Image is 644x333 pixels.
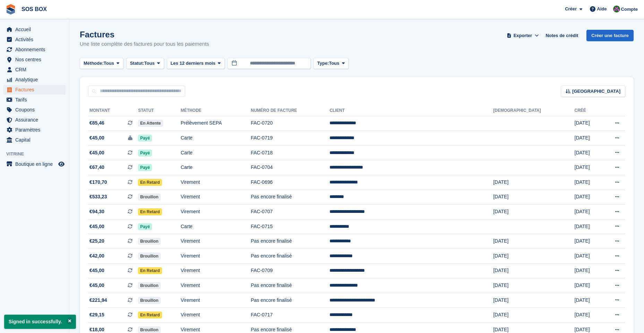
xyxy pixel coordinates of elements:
[181,219,251,234] td: Carte
[80,30,209,39] h1: Factures
[181,116,251,131] td: Prélèvement SEPA
[130,60,144,67] span: Statut:
[138,179,162,186] span: En retard
[565,6,577,12] span: Créer
[181,175,251,190] td: Virement
[89,237,104,245] span: €25,20
[89,193,107,200] span: €533,23
[15,75,57,84] span: Analytique
[251,190,329,205] td: Pas encore finalisé
[575,116,601,131] td: [DATE]
[575,219,601,234] td: [DATE]
[15,159,57,169] span: Boutique en ligne
[57,160,66,168] a: Boutique d'aperçu
[493,190,574,205] td: [DATE]
[575,234,601,249] td: [DATE]
[3,85,66,94] a: menu
[251,219,329,234] td: FAC-0715
[251,263,329,278] td: FAC-0709
[138,135,152,142] span: Payé
[89,223,104,230] span: €45,00
[575,190,601,205] td: [DATE]
[514,32,532,39] span: Exporter
[329,105,493,116] th: Client
[575,145,601,160] td: [DATE]
[89,134,104,142] span: €45,00
[251,175,329,190] td: FAC-0696
[6,4,16,15] img: stora-icon-8386f47178a22dfd0bd8f6a31ec36ba5ce8667c1dd55bd0f319d3a0aa187defe.svg
[575,131,601,146] td: [DATE]
[493,278,574,293] td: [DATE]
[3,125,66,135] a: menu
[572,88,620,95] span: [GEOGRAPHIC_DATA]
[493,205,574,219] td: [DATE]
[3,115,66,125] a: menu
[493,293,574,308] td: [DATE]
[15,95,57,105] span: Tarifs
[493,234,574,249] td: [DATE]
[89,297,107,304] span: €221,94
[171,60,215,67] span: Les 12 derniers mois
[6,151,69,157] span: Vitrine
[15,25,57,34] span: Accueil
[181,249,251,264] td: Virement
[543,30,581,41] a: Notes de crédit
[15,45,57,54] span: Abonnements
[575,293,601,308] td: [DATE]
[493,263,574,278] td: [DATE]
[138,312,162,318] span: En retard
[181,278,251,293] td: Virement
[89,119,104,127] span: €85,46
[505,30,540,41] button: Exporter
[89,179,107,186] span: €170,70
[251,131,329,146] td: FAC-0719
[3,45,66,54] a: menu
[126,58,164,69] button: Statut: Tous
[138,267,162,274] span: En retard
[80,58,123,69] button: Méthode: Tous
[88,105,138,116] th: Montant
[181,105,251,116] th: Méthode
[3,35,66,44] a: menu
[575,175,601,190] td: [DATE]
[84,60,104,67] span: Méthode:
[138,120,163,127] span: En attente
[251,293,329,308] td: Pas encore finalisé
[575,160,601,175] td: [DATE]
[586,30,634,41] a: Créer une facture
[251,145,329,160] td: FAC-0718
[317,60,329,67] span: Type:
[138,297,161,304] span: Brouillon
[15,65,57,74] span: CRM
[251,249,329,264] td: Pas encore finalisé
[575,263,601,278] td: [DATE]
[89,282,104,289] span: €45,00
[19,3,50,15] a: SOS BOX
[3,159,66,169] a: menu
[138,253,161,260] span: Brouillon
[613,6,620,12] img: ALEXANDRE SOUBIRA
[181,145,251,160] td: Carte
[138,282,161,289] span: Brouillon
[314,58,349,69] button: Type: Tous
[15,125,57,135] span: Paramètres
[181,308,251,323] td: Virement
[181,293,251,308] td: Virement
[3,55,66,64] a: menu
[138,150,152,156] span: Payé
[15,35,57,44] span: Activités
[181,160,251,175] td: Carte
[329,60,339,67] span: Tous
[3,135,66,145] a: menu
[15,135,57,145] span: Capital
[493,308,574,323] td: [DATE]
[138,238,161,245] span: Brouillon
[144,60,155,67] span: Tous
[251,234,329,249] td: Pas encore finalisé
[89,208,104,215] span: €94,30
[138,223,152,230] span: Payé
[575,308,601,323] td: [DATE]
[4,315,76,329] p: Signed in successfully.
[3,75,66,84] a: menu
[621,6,638,13] span: Compte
